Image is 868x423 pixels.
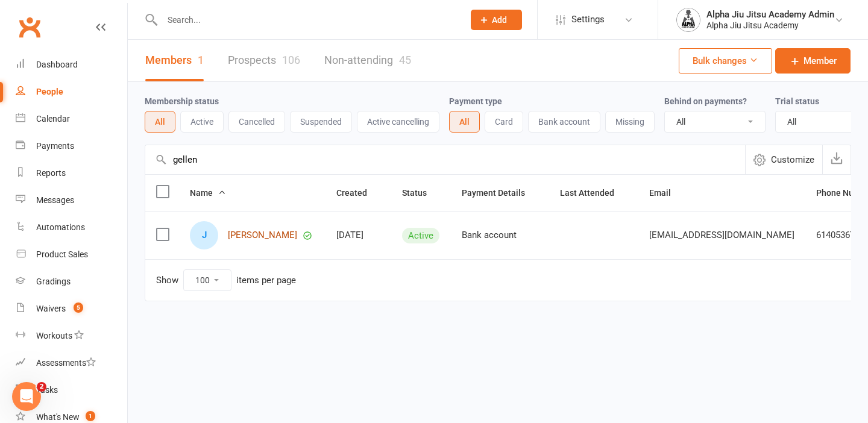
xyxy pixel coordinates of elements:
[492,15,507,25] span: Add
[36,114,70,124] div: Calendar
[706,9,834,20] div: Alpha Jiu Jitsu Academy Admin
[36,60,78,69] div: Dashboard
[36,358,96,368] div: Assessments
[37,382,46,392] span: 2
[649,224,794,246] span: [EMAIL_ADDRESS][DOMAIN_NAME]
[16,377,127,404] a: Tasks
[16,295,127,322] a: Waivers 5
[485,111,523,133] button: Card
[145,96,219,106] label: Membership status
[36,222,85,232] div: Automations
[16,187,127,214] a: Messages
[336,188,380,198] span: Created
[571,6,605,33] span: Settings
[449,96,502,106] label: Payment type
[471,10,522,30] button: Add
[336,186,380,200] button: Created
[560,186,627,200] button: Last Attended
[290,111,352,133] button: Suspended
[228,40,300,81] a: Prospects106
[16,214,127,241] a: Automations
[357,111,439,133] button: Active cancelling
[236,275,296,286] div: items per page
[402,188,440,198] span: Status
[16,268,127,295] a: Gradings
[36,331,72,340] div: Workouts
[145,111,175,133] button: All
[775,96,819,106] label: Trial status
[16,322,127,349] a: Workouts
[36,249,88,259] div: Product Sales
[156,269,296,291] div: Show
[16,133,127,160] a: Payments
[145,40,204,81] a: Members1
[399,54,411,66] div: 45
[16,78,127,105] a: People
[664,96,747,106] label: Behind on payments?
[180,111,224,133] button: Active
[190,186,226,200] button: Name
[12,382,41,411] iframe: Intercom live chat
[462,186,538,200] button: Payment Details
[676,8,700,32] img: thumb_image1751406779.png
[775,48,851,74] a: Member
[282,54,300,66] div: 106
[14,12,45,42] a: Clubworx
[198,54,204,66] div: 1
[16,51,127,78] a: Dashboard
[16,105,127,133] a: Calendar
[449,111,480,133] button: All
[36,304,66,313] div: Waivers
[324,40,411,81] a: Non-attending45
[190,188,226,198] span: Name
[16,241,127,268] a: Product Sales
[679,48,772,74] button: Bulk changes
[402,228,439,243] div: Active
[16,349,127,377] a: Assessments
[145,145,745,174] input: Search by contact name
[528,111,600,133] button: Bank account
[190,221,218,249] div: J
[36,87,63,96] div: People
[649,186,684,200] button: Email
[804,54,837,68] span: Member
[402,186,440,200] button: Status
[228,111,285,133] button: Cancelled
[560,188,627,198] span: Last Attended
[745,145,822,174] button: Customize
[86,411,95,421] span: 1
[36,195,74,205] div: Messages
[36,277,71,286] div: Gradings
[462,188,538,198] span: Payment Details
[771,152,814,167] span: Customize
[36,141,74,151] div: Payments
[462,230,538,240] div: Bank account
[649,188,684,198] span: Email
[16,160,127,187] a: Reports
[605,111,655,133] button: Missing
[36,385,58,395] div: Tasks
[228,230,297,240] a: [PERSON_NAME]
[336,230,380,240] div: [DATE]
[706,20,834,31] div: Alpha Jiu Jitsu Academy
[36,412,80,422] div: What's New
[36,168,66,178] div: Reports
[74,302,83,313] span: 5
[159,11,455,28] input: Search...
